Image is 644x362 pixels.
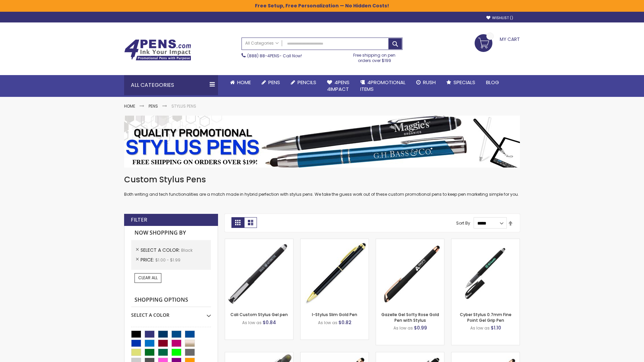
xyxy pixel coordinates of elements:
[381,312,439,323] a: Gazelle Gel Softy Rose Gold Pen with Stylus
[141,247,181,253] span: Select A Color
[242,320,262,325] span: As low as
[451,352,520,358] a: Gazelle Gel Softy Rose Gold Pen with Stylus - ColorJet-Black
[141,256,155,263] span: Price
[247,53,302,59] span: - Call Now!
[149,103,158,109] a: Pens
[171,103,196,109] strong: Stylus Pens
[268,79,280,86] span: Pens
[135,273,161,283] a: Clear All
[491,324,501,331] span: $1.10
[376,352,444,358] a: Custom Soft Touch® Metal Pens with Stylus-Black
[301,239,369,307] img: I-Stylus Slim Gold-Black
[138,275,158,281] span: Clear All
[486,79,499,86] span: Blog
[237,79,251,86] span: Home
[124,75,218,95] div: All Categories
[225,352,293,358] a: Souvenir® Jalan Highlighter Stylus Pen Combo-Black
[131,307,211,318] div: Select A Color
[355,75,411,97] a: 4PROMOTIONALITEMS
[230,312,288,317] a: Cali Custom Stylus Gel pen
[124,174,520,197] div: Both writing and tech functionalities are a match made in hybrid perfection with stylus pens. We ...
[285,75,322,90] a: Pencils
[453,79,475,86] span: Specials
[231,217,244,228] strong: Grid
[327,79,350,93] span: 4Pens 4impact
[411,75,441,90] a: Rush
[124,116,520,168] img: Stylus Pens
[225,239,293,307] img: Cali Custom Stylus Gel pen-Black
[131,293,211,307] strong: Shopping Options
[393,325,413,331] span: As low as
[155,257,180,263] span: $1.00 - $1.99
[470,325,490,331] span: As low as
[247,53,279,59] a: (888) 88-4PENS
[301,352,369,358] a: Islander Softy Rose Gold Gel Pen with Stylus-Black
[414,324,427,331] span: $0.99
[256,75,285,90] a: Pens
[225,239,293,244] a: Cali Custom Stylus Gel pen-Black
[242,38,282,49] a: All Categories
[124,103,135,109] a: Home
[451,239,520,244] a: Cyber Stylus 0.7mm Fine Point Gel Grip Pen-Black
[131,216,147,224] strong: Filter
[456,220,470,226] label: Sort By
[486,15,513,20] a: Wishlist
[124,39,191,61] img: 4Pens Custom Pens and Promotional Products
[376,239,444,244] a: Gazelle Gel Softy Rose Gold Pen with Stylus-Black
[441,75,481,90] a: Specials
[481,75,504,90] a: Blog
[298,79,316,86] span: Pencils
[338,319,352,326] span: $0.82
[225,75,256,90] a: Home
[263,319,276,326] span: $0.84
[451,239,520,307] img: Cyber Stylus 0.7mm Fine Point Gel Grip Pen-Black
[312,312,357,317] a: I-Stylus Slim Gold Pen
[301,239,369,244] a: I-Stylus Slim Gold-Black
[346,50,403,63] div: Free shipping on pen orders over $199
[360,79,406,93] span: 4PROMOTIONAL ITEMS
[423,79,436,86] span: Rush
[181,247,193,253] span: Black
[460,312,512,323] a: Cyber Stylus 0.7mm Fine Point Gel Grip Pen
[376,239,444,307] img: Gazelle Gel Softy Rose Gold Pen with Stylus-Black
[322,75,355,97] a: 4Pens4impact
[245,41,279,46] span: All Categories
[318,320,337,325] span: As low as
[124,174,520,185] h1: Custom Stylus Pens
[131,226,211,240] strong: Now Shopping by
